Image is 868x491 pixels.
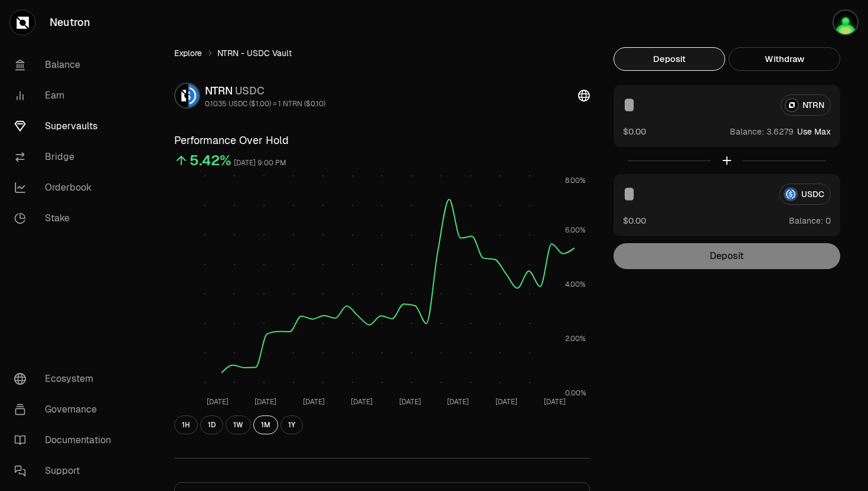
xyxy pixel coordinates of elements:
[5,425,128,456] a: Documentation
[544,397,566,407] tspan: [DATE]
[5,172,128,203] a: Orderbook
[5,456,128,486] a: Support
[5,142,128,172] a: Bridge
[234,156,286,170] div: [DATE] 9:00 PM
[495,397,517,407] tspan: [DATE]
[5,394,128,425] a: Governance
[614,47,725,71] button: Deposit
[200,415,223,434] button: 1D
[226,415,251,434] button: 1W
[565,280,586,289] tspan: 4.00%
[190,151,231,170] div: 5.42%
[205,83,325,99] div: NTRN
[174,47,202,59] a: Explore
[5,203,128,234] a: Stake
[623,125,646,138] button: $0.00
[565,176,586,185] tspan: 8.00%
[5,50,128,80] a: Balance
[797,126,831,138] button: Use Max
[565,334,586,343] tspan: 2.00%
[174,415,198,434] button: 1H
[447,397,469,407] tspan: [DATE]
[205,99,325,109] div: 0.1035 USDC ($1.00) = 1 NTRN ($0.10)
[5,364,128,394] a: Ecosystem
[174,132,590,149] h3: Performance Over Hold
[399,397,421,407] tspan: [DATE]
[303,397,325,407] tspan: [DATE]
[729,47,840,71] button: Withdraw
[730,126,764,138] span: Balance:
[351,397,373,407] tspan: [DATE]
[833,9,859,35] img: q2
[5,111,128,142] a: Supervaults
[5,80,128,111] a: Earn
[623,214,646,227] button: $0.00
[174,47,590,59] nav: breadcrumb
[253,415,278,434] button: 1M
[235,84,265,97] span: USDC
[217,47,292,59] span: NTRN - USDC Vault
[254,397,276,407] tspan: [DATE]
[188,84,199,107] img: USDC Logo
[789,215,823,227] span: Balance:
[565,225,586,235] tspan: 6.00%
[207,397,229,407] tspan: [DATE]
[565,388,586,398] tspan: 0.00%
[175,84,186,107] img: NTRN Logo
[280,415,303,434] button: 1Y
